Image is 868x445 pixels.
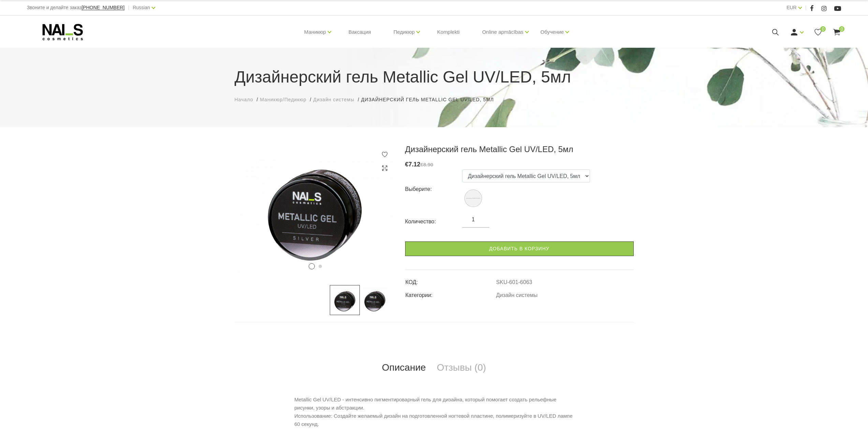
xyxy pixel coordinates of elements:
[235,65,634,89] h1: Дизайнерский гель Metallic Gel UV/LED, 5мл
[313,96,354,103] a: Дизайн системы
[786,3,797,12] a: EUR
[128,3,129,12] span: |
[496,292,538,298] a: Дизайн системы
[309,263,315,269] button: 1 of 2
[405,273,496,286] td: КОД:
[405,241,634,256] a: Добавить в корзину
[405,161,409,168] span: €
[409,161,421,168] span: 7.12
[405,184,462,195] div: Выберите:
[260,97,306,102] span: Маникюр/Педикюр
[82,5,124,10] a: [PHONE_NUMBER]
[496,279,532,285] a: SKU-601-6063
[319,265,322,268] button: 2 of 2
[235,97,253,102] span: Начало
[343,16,377,48] a: Ваксация
[405,216,462,227] div: Количество:
[313,97,354,102] span: Дизайн системы
[405,144,634,154] h3: Дизайнерский гель Metallic Gel UV/LED, 5мл
[421,162,433,167] s: €8.90
[360,285,390,315] img: ...
[482,18,524,46] a: Online apmācības
[304,18,326,46] a: Маникюр
[405,286,496,299] td: Категории:
[377,356,431,379] a: Описание
[361,96,501,103] li: Дизайнерский гель Metallic Gel UV/LED, 5мл
[541,18,564,46] a: Обучение
[260,96,306,103] a: Маникюр/Педикюр
[805,3,807,12] span: |
[133,3,150,12] a: Russian
[235,144,395,275] img: ...
[235,96,253,103] a: Начало
[330,285,360,315] img: ...
[27,3,125,12] div: Звоните и делайте заказ
[839,26,844,32] span: 0
[833,28,841,36] a: 0
[394,18,415,46] a: Педикюр
[820,26,826,32] span: 0
[294,396,574,428] p: Metallic Gel UV/LED - интенсивно пигментироварный гель для дизайна, который помогает создать рель...
[466,191,481,206] img: Дизайнерский гель Metallic Gel UV/LED, 5мл
[814,28,822,36] a: 0
[432,16,465,48] a: Komplekti
[431,356,492,379] a: Отзывы (0)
